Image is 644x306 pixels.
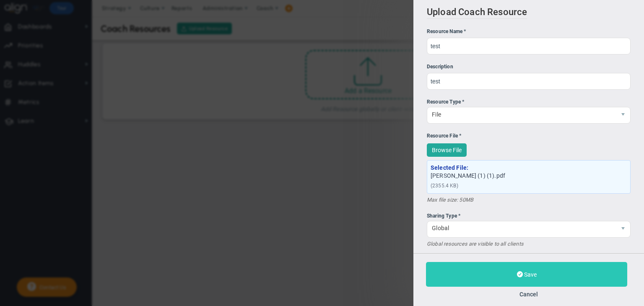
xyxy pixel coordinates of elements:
[427,98,631,106] div: Resource Type *
[427,221,616,236] span: Global
[427,107,616,122] span: File
[431,172,627,180] div: [PERSON_NAME] (1) (1).pdf
[431,182,627,190] div: (2355.4 KB)
[524,271,537,278] span: Save
[426,291,631,298] button: Cancel
[427,38,631,54] input: Enter resource name
[616,107,630,123] span: select
[427,7,527,19] h2: Upload Coach Resource
[427,28,631,36] div: Resource Name *
[616,221,630,237] span: select
[427,63,631,71] div: Description
[427,143,467,157] button: Browse File
[427,73,631,90] input: Enter description
[426,262,627,287] button: Save
[431,164,627,172] div: Selected File:
[427,212,631,220] div: Sharing Type *
[432,147,462,153] span: Browse File
[427,133,461,139] span: Resource File *
[427,241,523,247] em: Global resources are visible to all clients
[427,197,473,203] em: Max file size: 50MB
